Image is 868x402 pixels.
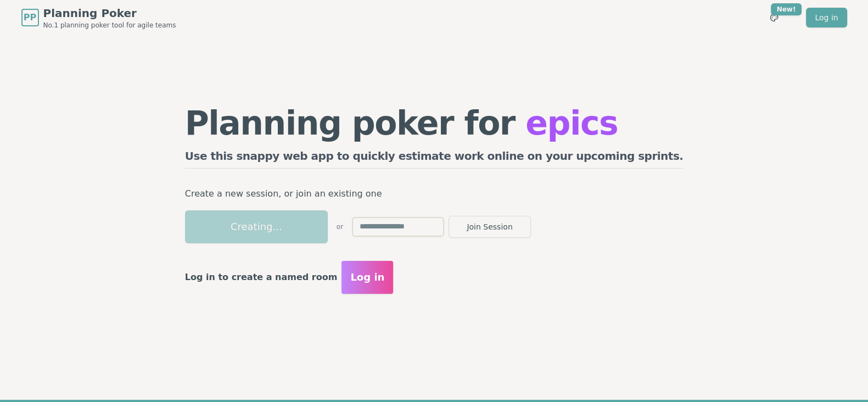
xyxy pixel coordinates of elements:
[337,222,343,231] span: or
[21,5,176,30] a: PPPlanning PokerNo.1 planning poker tool for agile teams
[449,216,531,238] button: Join Session
[806,8,847,27] a: Log in
[185,186,684,202] p: Create a new session, or join an existing one
[43,21,176,30] span: No.1 planning poker tool for agile teams
[350,270,384,285] span: Log in
[185,148,684,169] h2: Use this snappy web app to quickly estimate work online on your upcoming sprints.
[43,5,176,21] span: Planning Poker
[341,261,393,294] button: Log in
[525,104,618,142] span: epics
[185,270,338,285] p: Log in to create a named room
[185,107,684,139] h1: Planning poker for
[771,3,802,15] div: New!
[764,8,784,27] button: New!
[24,11,36,24] span: PP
